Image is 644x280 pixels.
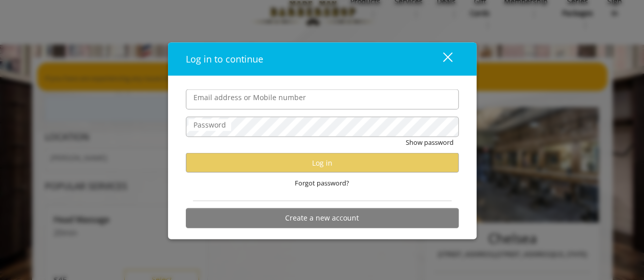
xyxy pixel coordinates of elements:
[186,53,263,65] span: Log in to continue
[188,119,231,131] label: Password
[424,49,459,70] button: close dialog
[186,153,459,173] button: Log in
[186,208,459,228] button: Create a new account
[295,178,349,189] span: Forgot password?
[406,137,454,148] button: Show password
[431,51,452,67] div: close dialog
[186,117,459,137] input: Password
[188,92,311,103] label: Email address or Mobile number
[186,89,459,110] input: Email address or Mobile number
